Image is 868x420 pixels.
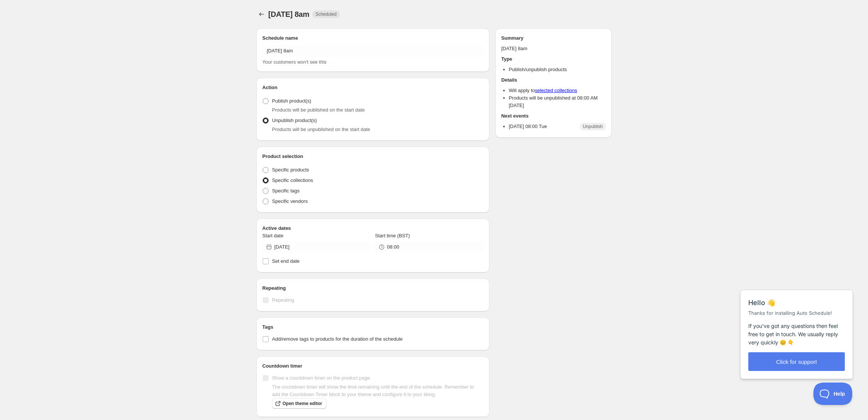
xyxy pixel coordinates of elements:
span: Set end date [272,258,300,264]
span: Your customers won't see this [262,59,327,65]
h2: Active dates [262,225,483,232]
h2: Repeating [262,284,483,292]
span: Unpublish product(s) [272,118,317,123]
span: Unpublish [583,124,603,130]
iframe: Help Scout Beacon - Open [813,383,853,405]
span: Start date [262,233,283,238]
span: Publish product(s) [272,98,311,104]
span: Start time (BST) [375,233,410,238]
span: Specific tags [272,188,300,194]
span: Open theme editor [282,401,322,407]
span: [DATE] 8am [268,10,309,18]
h2: Details [501,76,606,84]
span: Specific products [272,167,309,173]
a: Open theme editor [272,398,327,409]
p: [DATE] 8am [501,45,606,52]
span: Products will be published on the start date [272,107,365,113]
span: Specific vendors [272,198,308,204]
span: Repeating [272,297,294,303]
li: Publish/unpublish products [509,66,606,73]
span: Scheduled [315,11,337,17]
span: Add/remove tags to products for the duration of the schedule [272,336,403,342]
h2: Next events [501,112,606,120]
h2: Summary [501,34,606,42]
p: The countdown timer will show the time remaining until the end of the schedule. Remember to add t... [272,383,483,398]
h2: Countdown timer [262,362,483,370]
h2: Schedule name [262,34,483,42]
h2: Tags [262,323,483,331]
h2: Product selection [262,153,483,160]
span: Products will be unpublished on the start date [272,127,370,132]
h2: Type [501,55,606,63]
span: Specific collections [272,177,313,183]
a: selected collections [535,88,577,93]
button: Schedules [256,9,267,19]
iframe: Help Scout Beacon - Messages and Notifications [737,271,857,383]
p: [DATE] 08:00 Tue [509,123,547,130]
li: Will apply to [509,87,606,94]
h2: Action [262,84,483,91]
span: Show a countdown timer on the product page [272,375,370,381]
li: Products will be unpublished at 08:00 AM [DATE] [509,94,606,109]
